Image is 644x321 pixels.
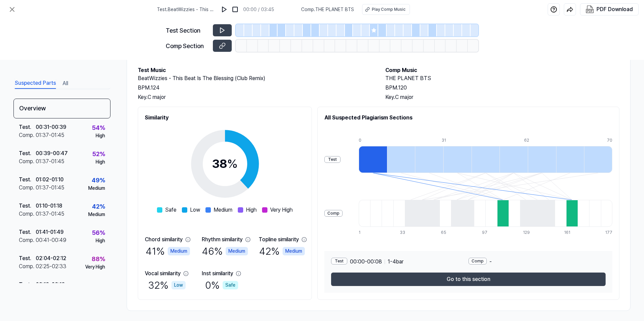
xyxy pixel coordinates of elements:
[168,247,190,255] div: Medium
[148,278,186,293] div: 32 %
[400,229,411,236] div: 33
[92,228,105,237] div: 56 %
[270,206,293,214] span: Very High
[19,131,36,139] div: Comp .
[564,229,576,236] div: 161
[469,258,606,266] div: -
[19,202,36,210] div: Test .
[96,158,105,166] div: High
[19,157,36,166] div: Comp .
[246,206,257,214] span: High
[92,202,105,211] div: 42 %
[243,6,274,13] div: 00:00 / 03:45
[138,66,372,74] h2: Test Music
[214,206,232,214] span: Medium
[36,176,64,184] div: 01:02 - 01:10
[362,4,410,15] button: Play Comp Music
[202,270,233,278] div: Inst similarity
[385,93,619,101] div: Key. C major
[166,26,209,35] div: Test Section
[85,263,105,271] div: Very High
[92,123,105,132] div: 54 %
[165,206,176,214] span: Safe
[146,244,190,259] div: 41 %
[145,270,181,278] div: Vocal similarity
[586,5,594,13] img: PDF Download
[171,281,186,289] div: Low
[350,258,382,266] span: 00:00 - 00:08
[19,210,36,218] div: Comp .
[205,278,238,293] div: 0 %
[138,84,372,92] div: BPM. 124
[324,156,341,163] div: Test
[92,149,105,158] div: 52 %
[221,6,228,13] img: play
[36,254,66,262] div: 02:04 - 02:12
[88,185,105,192] div: Medium
[331,258,347,264] div: Test
[19,236,36,244] div: Comp .
[36,262,66,271] div: 02:25 - 02:33
[36,281,65,289] div: 02:12 - 02:19
[607,137,612,143] div: 70
[385,66,619,74] h2: Comp Music
[388,258,404,266] span: 1 - 4 bar
[202,236,243,244] div: Rhythm similarity
[138,74,372,82] h2: BeatWizzies - This Beat Is The Blessing (Club Remix)
[259,244,305,259] div: 42 %
[469,258,487,264] div: Comp
[283,247,305,255] div: Medium
[567,6,573,13] img: share
[13,99,110,118] div: Overview
[226,247,248,255] div: Medium
[597,5,633,14] div: PDF Download
[385,84,619,92] div: BPM. 120
[331,273,606,286] button: Go to this section
[550,6,557,13] img: help
[157,6,216,13] span: Test . BeatWizzies - This Beat Is The Blessing (Club Remix)
[36,149,68,157] div: 00:39 - 00:47
[36,228,64,236] div: 01:41 - 01:49
[523,229,535,236] div: 129
[19,123,36,131] div: Test .
[324,114,612,122] h2: All Suspected Plagiarism Sections
[232,6,238,13] img: stop
[36,236,66,244] div: 00:41 - 00:49
[524,137,552,143] div: 62
[36,123,66,131] div: 00:31 - 00:39
[19,149,36,157] div: Test .
[63,78,68,89] button: All
[19,184,36,192] div: Comp .
[441,229,452,236] div: 65
[145,114,305,122] h2: Similarity
[88,211,105,218] div: Medium
[227,156,238,171] span: %
[19,254,36,262] div: Test .
[36,202,62,210] div: 01:10 - 01:18
[36,131,64,139] div: 01:37 - 01:45
[223,281,238,289] div: Safe
[482,229,493,236] div: 97
[19,281,36,289] div: Test .
[584,4,634,15] button: PDF Download
[15,78,56,89] button: Suspected Parts
[92,254,105,263] div: 88 %
[36,157,64,166] div: 01:37 - 01:45
[166,41,209,50] div: Comp Section
[442,137,470,143] div: 31
[190,206,200,214] span: Low
[92,281,105,290] div: 54 %
[359,229,370,236] div: 1
[96,132,105,139] div: High
[605,229,612,236] div: 177
[19,228,36,236] div: Test .
[36,184,64,192] div: 01:37 - 01:45
[138,93,372,101] div: Key. C major
[96,237,105,244] div: High
[259,236,299,244] div: Topline similarity
[212,155,238,173] div: 38
[202,244,248,259] div: 46 %
[145,236,183,244] div: Chord similarity
[324,210,343,217] div: Comp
